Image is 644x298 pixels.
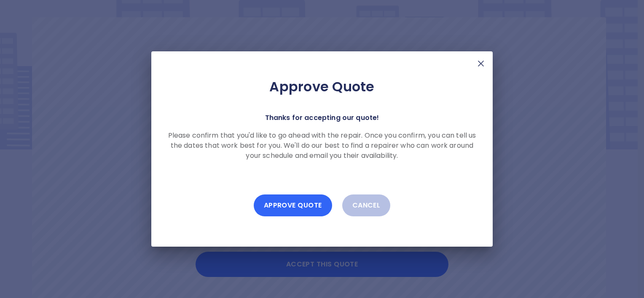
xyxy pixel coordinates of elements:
button: Approve Quote [254,194,332,216]
p: Thanks for accepting our quote! [265,112,379,124]
button: Cancel [342,194,391,216]
p: Please confirm that you'd like to go ahead with the repair. Once you confirm, you can tell us the... [165,130,479,161]
img: X Mark [476,59,486,69]
h2: Approve Quote [165,78,479,95]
